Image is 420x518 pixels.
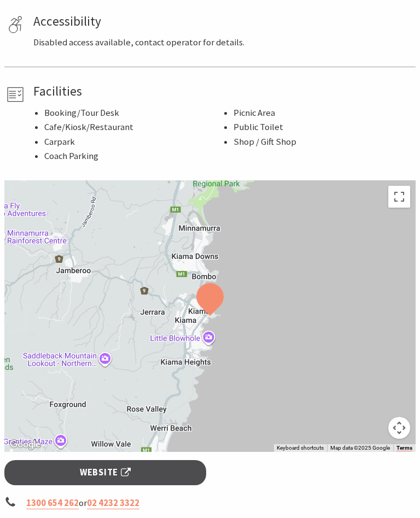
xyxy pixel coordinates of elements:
[44,107,223,121] li: Booking/Tour Desk
[87,498,139,510] a: 02 4232 3322
[4,497,416,511] li: or
[277,445,324,452] button: Keyboard shortcuts
[44,121,223,136] li: Cafe/Kiosk/Restaurant
[388,417,410,439] button: Map camera controls
[388,186,410,208] button: Toggle fullscreen view
[7,438,43,452] a: Open this area in Google Maps (opens a new window)
[7,438,43,452] img: Google
[4,461,206,486] a: Website
[234,107,412,121] li: Picnic Area
[234,136,412,150] li: Shop / Gift Shop
[330,445,390,451] span: Map data ©2025 Google
[396,445,412,452] a: Terms (opens in new tab)
[44,136,223,150] li: Carpark
[44,150,223,164] li: Coach Parking
[80,466,131,481] span: Website
[33,14,412,30] h4: Accessibility
[33,36,412,51] p: Disabled access available, contact operator for details.
[33,84,412,99] h4: Facilities
[26,498,79,510] a: 1300 654 262
[234,121,412,136] li: Public Toilet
